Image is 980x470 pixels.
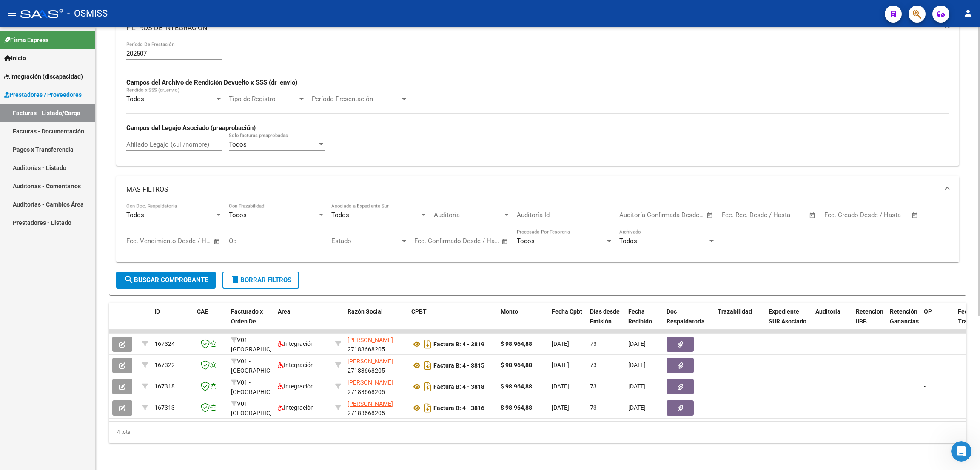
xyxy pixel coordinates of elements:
[67,4,108,23] span: - OSMISS
[628,308,652,325] span: Fecha Recibido
[590,383,597,390] span: 73
[230,275,240,285] mat-icon: delete
[619,211,654,219] input: Fecha inicio
[348,335,405,353] div: 27183668205
[197,308,208,315] span: CAE
[661,211,703,219] input: Fecha fin
[852,303,886,340] datatable-header-cell: Retencion IIBB
[812,303,852,340] datatable-header-cell: Auditoria
[628,404,646,411] span: [DATE]
[126,95,144,103] span: Todos
[126,23,939,33] mat-panel-title: FILTROS DE INTEGRACION
[501,340,532,347] strong: $ 98.964,88
[4,90,82,99] span: Prestadores / Proveedores
[765,303,812,340] datatable-header-cell: Expediente SUR Asociado
[590,340,597,347] span: 73
[886,303,920,340] datatable-header-cell: Retención Ganancias
[194,303,228,340] datatable-header-cell: CAE
[628,340,646,347] span: [DATE]
[890,308,919,325] span: Retención Ganancias
[229,211,247,219] span: Todos
[348,378,405,396] div: 27183668205
[212,237,222,246] button: Open calendar
[924,404,926,411] span: -
[705,210,715,220] button: Open calendar
[552,362,569,368] span: [DATE]
[331,237,400,245] span: Estado
[154,308,160,315] span: ID
[422,337,433,351] i: Descargar documento
[501,308,518,315] span: Monto
[278,308,291,315] span: Area
[408,303,497,340] datatable-header-cell: CPBT
[126,79,297,86] strong: Campos del Archivo de Rendición Devuelto x SSS (dr_envio)
[228,303,274,340] datatable-header-cell: Facturado x Orden De
[7,8,17,18] mat-icon: menu
[126,237,161,245] input: Fecha inicio
[663,303,714,340] datatable-header-cell: Doc Respaldatoria
[517,237,535,245] span: Todos
[348,379,393,386] span: [PERSON_NAME]
[274,303,332,340] datatable-header-cell: Area
[151,303,194,340] datatable-header-cell: ID
[824,211,859,219] input: Fecha inicio
[278,362,314,368] span: Integración
[501,404,532,411] strong: $ 98.964,88
[590,404,597,411] span: 73
[168,237,210,245] input: Fecha fin
[229,95,298,103] span: Tipo de Registro
[4,54,26,63] span: Inicio
[433,405,484,411] strong: Factura B: 4 - 3816
[4,72,83,81] span: Integración (discapacidad)
[348,400,393,407] span: [PERSON_NAME]
[348,357,405,374] div: 27183668205
[116,272,216,289] button: Buscar Comprobante
[924,362,926,368] span: -
[126,185,939,194] mat-panel-title: MAS FILTROS
[433,362,484,369] strong: Factura B: 4 - 3815
[667,308,705,325] span: Doc Respaldatoria
[278,340,314,347] span: Integración
[124,275,134,285] mat-icon: search
[116,42,959,165] div: FILTROS DE INTEGRACION
[116,176,959,203] mat-expansion-panel-header: MAS FILTROS
[231,308,263,325] span: Facturado x Orden De
[422,380,433,394] i: Descargar documento
[154,404,175,411] span: 167313
[769,308,806,325] span: Expediente SUR Asociado
[500,237,510,246] button: Open calendar
[312,95,400,103] span: Período Presentación
[456,237,498,245] input: Fecha fin
[331,211,349,219] span: Todos
[590,362,597,368] span: 73
[920,303,954,340] datatable-header-cell: OP
[714,303,765,340] datatable-header-cell: Trazabilidad
[348,337,393,343] span: [PERSON_NAME]
[124,276,208,284] span: Buscar Comprobante
[552,383,569,390] span: [DATE]
[348,399,405,417] div: 27183668205
[278,383,314,390] span: Integración
[344,303,408,340] datatable-header-cell: Razón Social
[348,308,383,315] span: Razón Social
[924,340,926,347] span: -
[951,441,971,462] iframe: Intercom live chat
[718,308,752,315] span: Trazabilidad
[628,383,646,390] span: [DATE]
[222,272,299,289] button: Borrar Filtros
[548,303,587,340] datatable-header-cell: Fecha Cpbt
[154,340,175,347] span: 167324
[154,383,175,390] span: 167318
[552,404,569,411] span: [DATE]
[126,124,256,132] strong: Campos del Legajo Asociado (preaprobación)
[924,308,932,315] span: OP
[910,210,920,220] button: Open calendar
[278,404,314,411] span: Integración
[619,237,637,245] span: Todos
[764,211,805,219] input: Fecha fin
[722,211,756,219] input: Fecha inicio
[924,383,926,390] span: -
[501,383,532,390] strong: $ 98.964,88
[628,362,646,368] span: [DATE]
[154,362,175,368] span: 167322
